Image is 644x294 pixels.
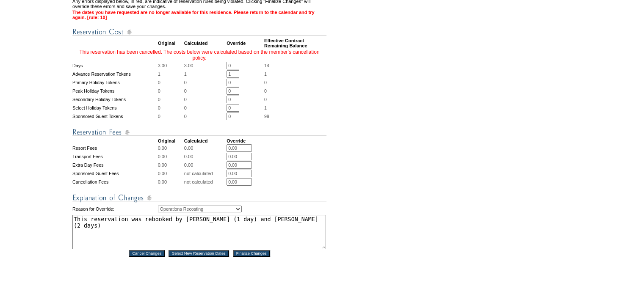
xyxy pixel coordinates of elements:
[158,79,183,86] td: 0
[264,71,267,77] span: 1
[158,170,183,177] td: 0.00
[184,87,226,95] td: 0
[227,138,263,143] td: Override
[184,70,226,78] td: 1
[72,70,157,78] td: Advance Reservation Tokens
[72,204,157,214] td: Reason for Override:
[72,113,157,120] td: Sponsored Guest Tokens
[184,170,226,177] td: not calculated
[264,114,269,119] span: 99
[264,80,267,85] span: 0
[158,38,183,48] td: Original
[158,178,183,186] td: 0.00
[184,62,226,69] td: 3.00
[158,96,183,103] td: 0
[264,88,267,93] span: 0
[72,87,157,95] td: Peak Holiday Tokens
[72,49,326,61] td: This reservation has been cancelled. The costs below were calculated based on the member's cancel...
[184,153,226,160] td: 0.00
[72,96,157,103] td: Secondary Holiday Tokens
[184,79,226,86] td: 0
[184,113,226,120] td: 0
[158,144,183,152] td: 0.00
[72,161,157,169] td: Extra Day Fees
[72,144,157,152] td: Resort Fees
[72,10,326,20] td: The dates you have requested are no longer available for this residence. Please return to the cal...
[227,38,263,48] td: Override
[184,161,226,169] td: 0.00
[184,178,226,186] td: not calculated
[264,97,267,102] span: 0
[158,161,183,169] td: 0.00
[72,170,157,177] td: Sponsored Guest Fees
[169,250,229,257] input: Select New Reservation Dates
[184,144,226,152] td: 0.00
[184,104,226,112] td: 0
[158,113,183,120] td: 0
[129,250,165,257] input: Cancel Changes
[158,70,183,78] td: 1
[158,138,183,143] td: Original
[184,38,226,48] td: Calculated
[72,62,157,69] td: Days
[72,178,157,186] td: Cancellation Fees
[158,62,183,69] td: 3.00
[72,127,326,137] img: Reservation Fees
[264,105,267,110] span: 1
[72,104,157,112] td: Select Holiday Tokens
[264,63,269,68] span: 14
[72,153,157,160] td: Transport Fees
[233,250,270,257] input: Finalize Changes
[158,104,183,112] td: 0
[72,79,157,86] td: Primary Holiday Tokens
[264,38,326,48] td: Effective Contract Remaining Balance
[158,87,183,95] td: 0
[72,27,326,37] img: Reservation Cost
[184,96,226,103] td: 0
[158,153,183,160] td: 0.00
[72,192,326,203] img: Explanation of Changes
[184,138,226,143] td: Calculated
